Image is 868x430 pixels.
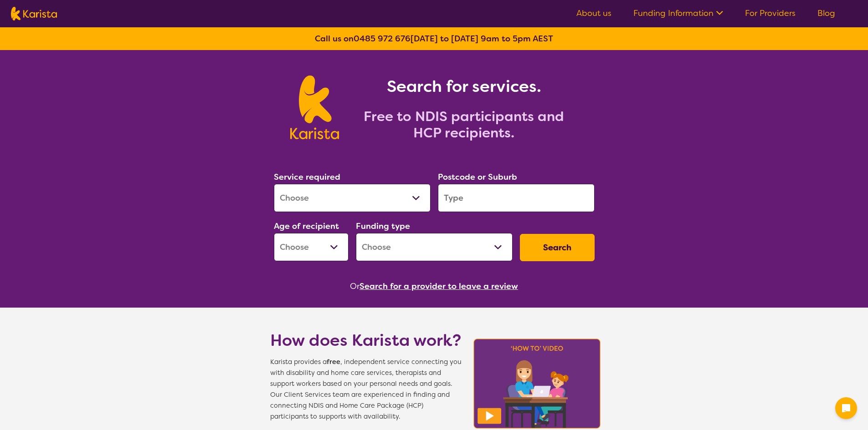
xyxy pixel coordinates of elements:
span: Karista provides a , independent service connecting you with disability and home care services, t... [270,357,462,422]
a: Blog [817,8,835,19]
a: Funding Information [633,8,723,19]
img: Karista logo [290,76,339,139]
button: Search for a provider to leave a review [360,279,518,293]
a: About us [576,8,611,19]
button: Search [520,234,595,261]
b: Call us on [DATE] to [DATE] 9am to 5pm AEST [315,33,553,44]
b: free [327,358,340,366]
img: Karista logo [11,7,57,20]
h2: Free to NDIS participants and HCP recipients. [350,108,578,141]
label: Funding type [356,221,410,232]
h1: Search for services. [350,76,578,97]
label: Age of recipient [274,221,339,232]
h1: How does Karista work? [270,329,462,351]
label: Postcode or Suburb [438,172,517,182]
a: For Providers [745,8,796,19]
label: Service required [274,172,340,182]
a: 0485 972 676 [354,33,411,44]
span: Or [350,279,360,293]
input: Type [438,184,595,212]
